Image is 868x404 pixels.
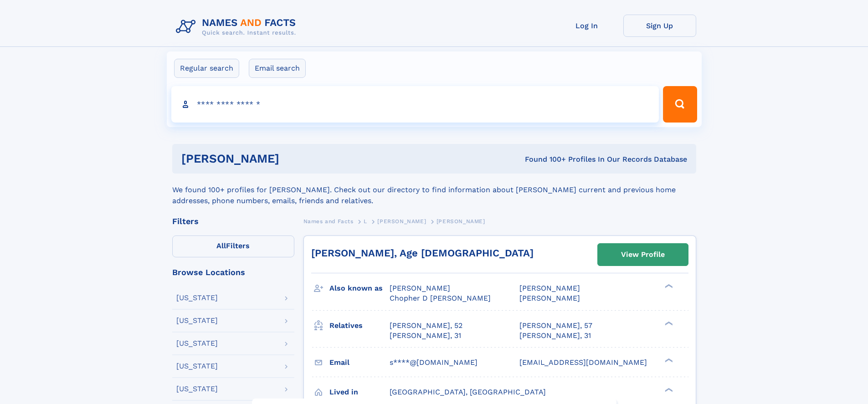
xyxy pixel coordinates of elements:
[172,174,696,206] div: We found 100+ profiles for [PERSON_NAME]. Check out our directory to find information about [PERS...
[172,235,294,257] label: Filters
[663,86,697,123] button: Search Button
[249,59,306,78] label: Email search
[329,281,390,296] h3: Also known as
[172,268,294,276] div: Browse Locations
[390,294,491,302] span: Chopher D [PERSON_NAME]
[329,318,390,333] h3: Relatives
[402,154,687,164] div: Found 100+ Profiles In Our Records Database
[176,294,218,302] div: [US_STATE]
[311,247,534,259] a: [PERSON_NAME], Age [DEMOGRAPHIC_DATA]
[181,153,402,164] h1: [PERSON_NAME]
[303,215,354,227] a: Names and Facts
[172,217,294,225] div: Filters
[598,244,688,266] a: View Profile
[663,283,673,289] div: ❯
[174,59,239,78] label: Regular search
[390,331,461,341] a: [PERSON_NAME], 31
[519,358,647,367] span: [EMAIL_ADDRESS][DOMAIN_NAME]
[519,294,580,302] span: [PERSON_NAME]
[663,357,673,363] div: ❯
[172,15,303,39] img: Logo Names and Facts
[176,317,218,324] div: [US_STATE]
[519,331,591,341] a: [PERSON_NAME], 31
[171,86,659,123] input: search input
[519,321,592,331] a: [PERSON_NAME], 57
[621,244,665,265] div: View Profile
[623,15,696,37] a: Sign Up
[390,321,462,331] a: [PERSON_NAME], 52
[176,340,218,347] div: [US_STATE]
[377,218,426,225] span: [PERSON_NAME]
[329,384,390,400] h3: Lived in
[216,241,226,250] span: All
[364,215,367,227] a: L
[364,218,367,225] span: L
[663,320,673,326] div: ❯
[176,385,218,393] div: [US_STATE]
[437,218,485,225] span: [PERSON_NAME]
[390,388,546,396] span: [GEOGRAPHIC_DATA], [GEOGRAPHIC_DATA]
[390,284,450,292] span: [PERSON_NAME]
[519,284,580,292] span: [PERSON_NAME]
[176,363,218,370] div: [US_STATE]
[550,15,623,37] a: Log In
[329,355,390,370] h3: Email
[663,387,673,393] div: ❯
[377,215,426,227] a: [PERSON_NAME]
